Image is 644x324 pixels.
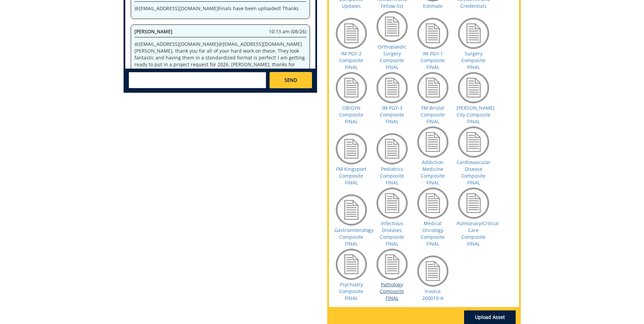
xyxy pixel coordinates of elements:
p: @ [EMAIL_ADDRESS][DOMAIN_NAME] Finals have been uploaded! Thanks [134,5,306,12]
a: FM Kingsport Composite FINAL [336,166,366,186]
a: Upload Asset [464,310,516,324]
a: Addiction Medicine Composite FINAL [421,159,445,186]
a: Invoice 260010-A [422,288,443,301]
a: IM PGY-1 Composite FINAL [421,50,445,70]
textarea: messageToSend [129,72,266,88]
a: Gastroenterology Composite FINAL [334,227,373,247]
a: OB/GYN Composite FINAL [339,105,363,125]
a: IM PGY-3 Composite FINAL [380,105,404,125]
a: SEND [270,72,312,88]
a: IM PGY-2 Composite FINAL [339,50,363,70]
span: 10:13 am (08/26) [269,28,306,35]
a: Estimate [423,3,443,9]
a: Surgery Composite FINAL [461,50,485,70]
a: FM Bristol Composite FINAL [421,105,445,125]
a: Cardiovascular Disease Composite FINAL [457,159,491,186]
a: [PERSON_NAME] City Composite FINAL [457,105,495,125]
a: Pediatrics Composite FINAL [380,166,404,186]
a: Infectious Diseases Composite FINAL [380,220,404,247]
span: SEND [284,77,297,84]
a: Pathology Composite FINAL [380,281,404,301]
a: Medical Oncology Composite FINAL [421,220,445,247]
p: @ [EMAIL_ADDRESS][DOMAIN_NAME] @ [EMAIL_ADDRESS][DOMAIN_NAME] [PERSON_NAME], thank you for all of... [134,41,306,82]
a: Orthopaedic Surgery Composite FINAL [378,43,406,70]
a: Pulmonary/Critical Care Composite FINAL [457,220,499,247]
a: Psychiatry Composite FINAL [339,281,363,301]
span: [PERSON_NAME] [134,28,172,35]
